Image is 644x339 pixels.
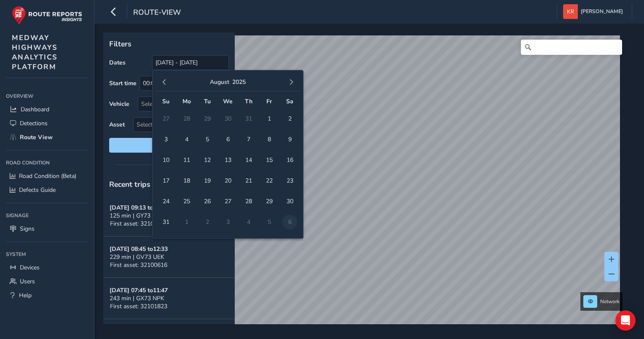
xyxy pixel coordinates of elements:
span: route-view [133,7,181,19]
span: 28 [241,194,256,209]
span: MEDWAY HIGHWAYS ANALYTICS PLATFORM [12,33,58,72]
span: 12 [200,153,215,167]
span: 25 [179,194,194,209]
span: 16 [282,153,297,167]
button: August [210,78,229,86]
div: Overview [6,90,88,102]
span: 24 [158,194,173,209]
a: Users [6,274,88,288]
span: Sa [286,97,293,105]
strong: [DATE] 09:13 to 11:17 [110,204,168,212]
span: Road Condition (Beta) [19,172,76,180]
span: 125 min | GY73 YZE [110,212,162,220]
div: Open Intercom Messenger [615,310,636,331]
span: Help [19,291,32,299]
span: Select an asset code [134,118,215,132]
img: rr logo [12,6,82,25]
span: 6 [220,132,235,147]
img: diamond-layout [563,4,578,19]
span: 27 [220,194,235,209]
span: 15 [262,153,276,167]
a: Road Condition (Beta) [6,169,88,183]
button: [PERSON_NAME] [563,4,626,19]
span: 1 [262,111,276,126]
span: Reset filters [115,141,223,149]
strong: [DATE] 08:45 to 12:33 [110,245,168,253]
label: Dates [109,59,126,67]
label: Vehicle [109,100,129,108]
span: Defects Guide [19,186,56,194]
span: Network [600,298,620,305]
button: Reset filters [109,138,229,153]
a: Route View [6,130,88,144]
div: Signage [6,209,88,222]
span: 22 [262,173,276,188]
span: Recent trips [109,179,150,189]
span: Fr [266,97,272,105]
span: 5 [200,132,215,147]
span: 9 [282,132,297,147]
span: 3 [158,132,173,147]
span: Dashboard [21,105,49,113]
div: Road Condition [6,156,88,169]
canvas: Map [106,35,620,334]
span: 21 [241,173,256,188]
span: We [223,97,233,105]
span: 18 [179,173,194,188]
span: 2 [282,111,297,126]
span: 19 [200,173,215,188]
label: Start time [109,79,137,87]
input: Search [521,40,622,55]
span: Signs [20,225,35,233]
a: Devices [6,261,88,274]
p: Filters [109,38,229,49]
a: Help [6,288,88,302]
span: Su [162,97,169,105]
span: 14 [241,153,256,167]
span: First asset: 32100129 [110,220,167,228]
span: 29 [262,194,276,209]
span: 10 [158,153,173,167]
strong: [DATE] 07:45 to 11:47 [110,286,168,294]
span: Devices [20,264,40,272]
a: Dashboard [6,102,88,116]
span: 8 [262,132,276,147]
div: System [6,248,88,261]
span: Th [245,97,252,105]
span: Tu [204,97,211,105]
span: 17 [158,173,173,188]
div: Select vehicle [138,97,215,111]
span: 11 [179,153,194,167]
span: [PERSON_NAME] [581,4,623,19]
button: 2025 [232,78,246,86]
span: 4 [179,132,194,147]
button: [DATE] 09:13 to11:17125 min | GY73 YZEFirst asset: 32100129 [103,195,235,237]
span: 30 [282,194,297,209]
label: Asset [109,121,125,129]
span: 13 [220,153,235,167]
button: [DATE] 07:45 to11:47243 min | GX73 NPKFirst asset: 32101823 [103,278,235,319]
span: Mo [182,97,191,105]
span: Detections [20,119,48,127]
span: First asset: 32101823 [110,302,167,310]
span: 31 [158,215,173,229]
span: 229 min | GV73 UEK [110,253,164,261]
span: First asset: 32100616 [110,261,167,269]
span: Users [20,277,35,285]
span: Route View [20,133,53,141]
a: Signs [6,222,88,236]
span: 26 [200,194,215,209]
button: [DATE] 08:45 to12:33229 min | GV73 UEKFirst asset: 32100616 [103,237,235,278]
a: Detections [6,116,88,130]
span: 20 [220,173,235,188]
span: 7 [241,132,256,147]
span: 23 [282,173,297,188]
a: Defects Guide [6,183,88,197]
span: 243 min | GX73 NPK [110,294,164,302]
